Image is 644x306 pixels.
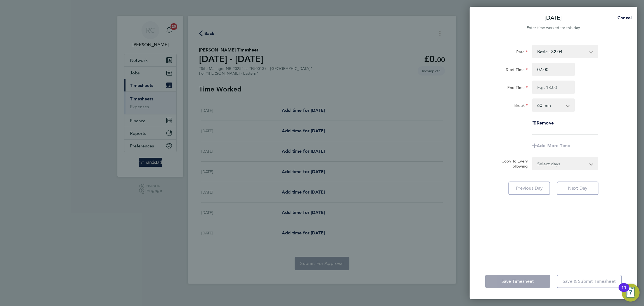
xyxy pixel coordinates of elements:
span: Remove [537,120,554,126]
label: Start Time [506,67,528,74]
button: Remove [532,121,554,125]
span: Cancel [616,15,632,20]
div: 11 [621,288,626,295]
input: E.g. 08:00 [532,63,575,76]
button: Cancel [609,12,637,23]
label: Copy To Every Following [497,159,528,169]
div: Enter time worked for this day. [470,25,637,31]
label: Break [514,103,528,110]
input: E.g. 18:00 [532,81,575,94]
label: End Time [507,85,528,92]
button: Open Resource Center, 11 new notifications [622,284,640,302]
label: Rate [516,49,528,56]
p: [DATE] [544,14,562,22]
